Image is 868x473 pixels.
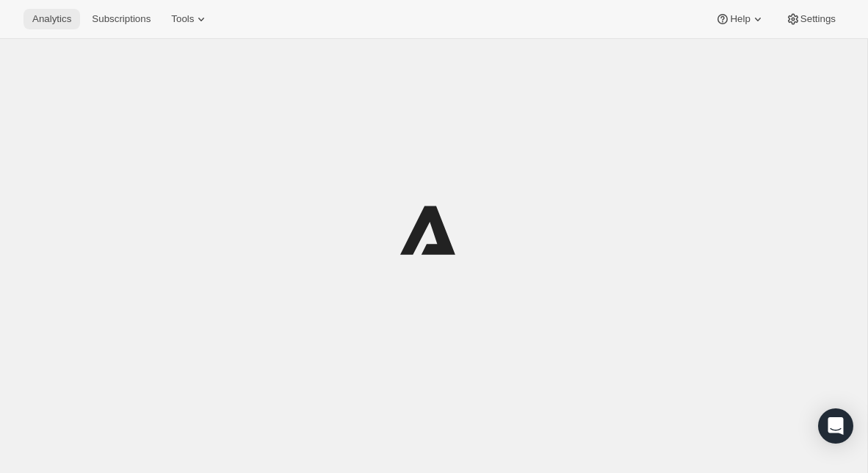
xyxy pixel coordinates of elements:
[171,13,194,25] span: Tools
[92,13,151,25] span: Subscriptions
[83,9,159,29] button: Subscriptions
[777,9,845,29] button: Settings
[23,9,80,29] button: Analytics
[706,9,773,29] button: Help
[32,13,71,25] span: Analytics
[800,13,836,25] span: Settings
[818,408,853,444] div: Open Intercom Messenger
[730,13,750,25] span: Help
[162,9,217,29] button: Tools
